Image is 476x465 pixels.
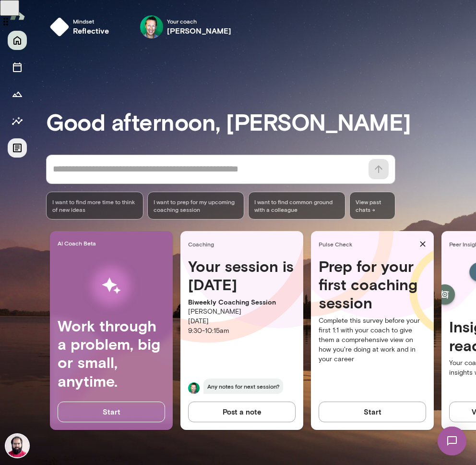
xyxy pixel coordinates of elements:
button: Post a note [188,402,296,422]
h6: reflective [73,25,109,37]
h6: [PERSON_NAME] [167,25,232,37]
img: Brian [188,382,200,394]
span: Coaching [188,240,299,248]
span: Pulse Check [319,240,416,248]
h4: Prep for your first coaching session [319,257,426,312]
img: Adam Ranfelt [6,434,29,457]
p: 9:30 - 10:15am [188,326,296,336]
span: I want to find common ground with a colleague [254,198,339,213]
span: I want to prep for my upcoming coaching session [154,198,238,213]
button: Start [58,402,165,422]
div: I want to find common ground with a colleague [248,192,345,220]
h4: Your session is [DATE] [188,257,296,294]
h4: Work through a problem, big or small, anytime. [58,317,165,391]
span: View past chats -> [349,192,395,220]
p: [PERSON_NAME] [188,307,296,317]
div: I want to prep for my upcoming coaching session [147,192,245,220]
p: Biweekly Coaching Session [188,297,296,307]
button: Documents [8,138,27,158]
button: Start [319,402,426,422]
button: Home [8,31,27,50]
h3: Good afternoon, [PERSON_NAME] [46,108,476,135]
p: Complete this survey before your first 1:1 with your coach to give them a comprehensive view on h... [319,316,426,364]
span: AI Coach Beta [58,239,169,247]
p: [DATE] [188,317,296,326]
div: I want to find more time to think of new ideas [46,192,143,220]
span: I want to find more time to think of new ideas [52,198,137,213]
span: Any notes for next session? [203,379,283,394]
button: Sessions [8,58,27,77]
button: Growth Plan [8,85,27,104]
button: Insights [8,111,27,131]
img: AI Workflows [69,256,154,317]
